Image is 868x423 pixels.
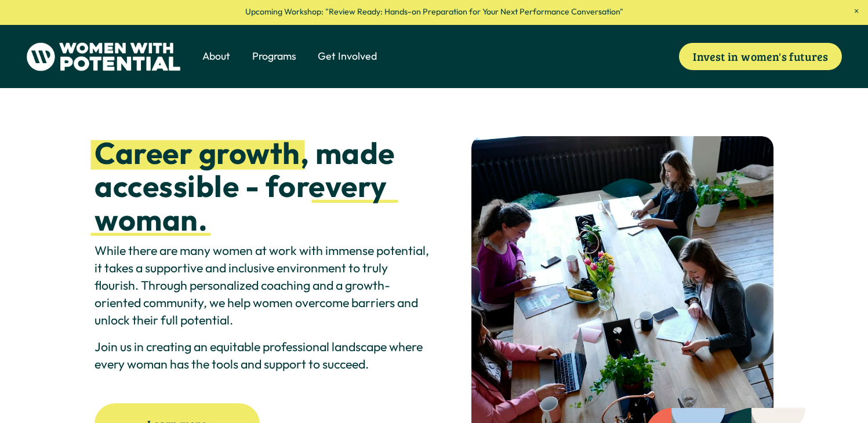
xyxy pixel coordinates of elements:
a: Invest in women's futures [679,43,842,70]
a: folder dropdown [202,48,230,64]
span: About [202,49,230,64]
p: Join us in creating an equitable professional landscape where every woman has the tools and suppo... [95,338,431,373]
p: While there are many women at work with immense potential, it takes a supportive and inclusive en... [95,242,431,329]
img: Women With Potential [26,42,181,71]
strong: , made accessible - for [95,134,401,205]
span: Programs [252,49,296,64]
a: folder dropdown [252,48,296,64]
strong: every woman. [95,167,393,238]
strong: Career growth [95,134,300,172]
span: Get Involved [318,49,377,64]
a: folder dropdown [318,48,377,64]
